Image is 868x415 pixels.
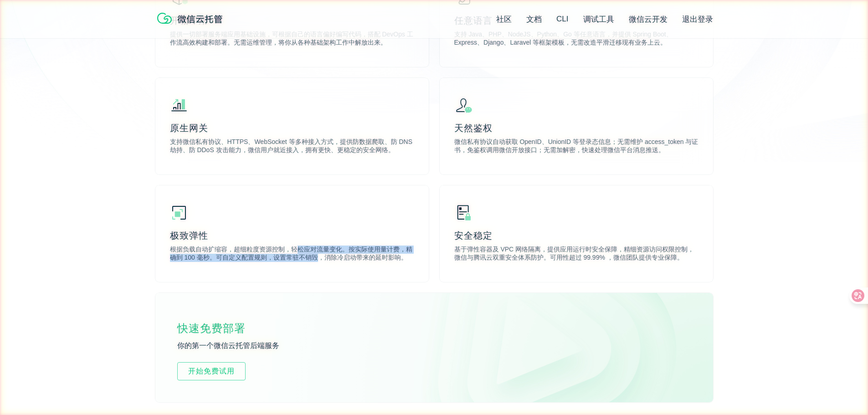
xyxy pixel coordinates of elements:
span: 开始免费试用 [178,366,245,377]
a: 微信云开发 [629,14,668,25]
p: 根据负载自动扩缩容，超细粒度资源控制，轻松应对流量变化。按实际使用量计费，精确到 100 毫秒。可自定义配置规则，设置常驻不销毁，消除冷启动带来的延时影响。 [170,246,414,264]
a: 微信云托管 [155,21,228,29]
p: 支持 Java、PHP、NodeJS、Python、Go 等任意语言，并提供 Spring Boot、Express、Django、Laravel 等框架模板，无需改造平滑迁移现有业务上云。 [454,31,699,49]
img: 微信云托管 [155,9,228,27]
p: 天然鉴权 [454,122,699,134]
a: CLI [556,15,568,24]
a: 退出登录 [682,14,713,25]
p: 原生网关 [170,122,414,134]
p: 安全稳定 [454,229,699,242]
p: 微信私有协议自动获取 OpenID、UnionID 等登录态信息；无需维护 access_token 与证书，免鉴权调用微信开放接口；无需加解密，快速处理微信平台消息推送。 [454,138,699,156]
a: 调试工具 [583,14,614,25]
p: 快速免费部署 [177,319,268,338]
p: 极致弹性 [170,229,414,242]
p: 支持微信私有协议、HTTPS、WebSocket 等多种接入方式，提供防数据爬取、防 DNS 劫持、防 DDoS 攻击能力，微信用户就近接入，拥有更快、更稳定的安全网络。 [170,138,414,156]
a: 文档 [526,14,542,25]
p: 你的第一个微信云托管后端服务 [177,341,314,351]
p: 提供一切部署服务端应用基础设施，可根据自己的语言偏好编写代码，搭配 DevOps 工作流高效构建和部署。无需运维管理，将你从各种基础架构工作中解放出来。 [170,31,414,49]
p: 基于弹性容器及 VPC 网络隔离，提供应用运行时安全保障，精细资源访问权限控制，微信与腾讯云双重安全体系防护。可用性超过 99.99% ，微信团队提供专业保障。 [454,246,699,264]
a: 社区 [496,14,512,25]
